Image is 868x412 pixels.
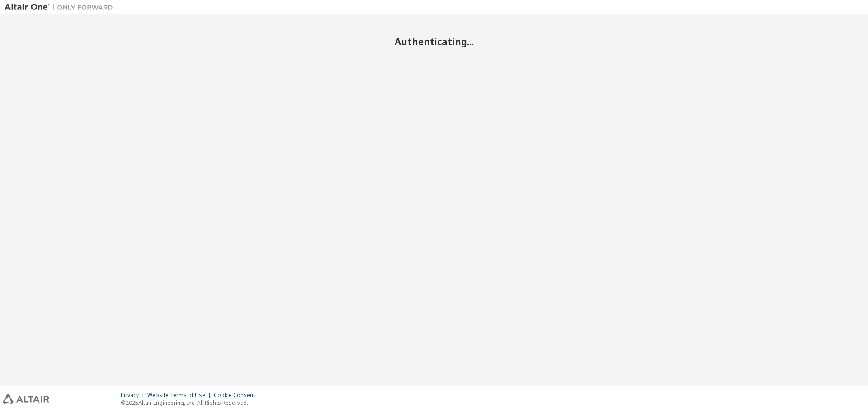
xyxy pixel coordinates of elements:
h2: Authenticating... [5,36,863,47]
div: Privacy [121,392,147,399]
div: Website Terms of Use [147,392,214,399]
img: Altair One [5,3,118,12]
p: © 2025 Altair Engineering, Inc. All Rights Reserved. [121,399,260,407]
div: Cookie Consent [214,392,260,399]
img: altair_logo.svg [3,394,49,404]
